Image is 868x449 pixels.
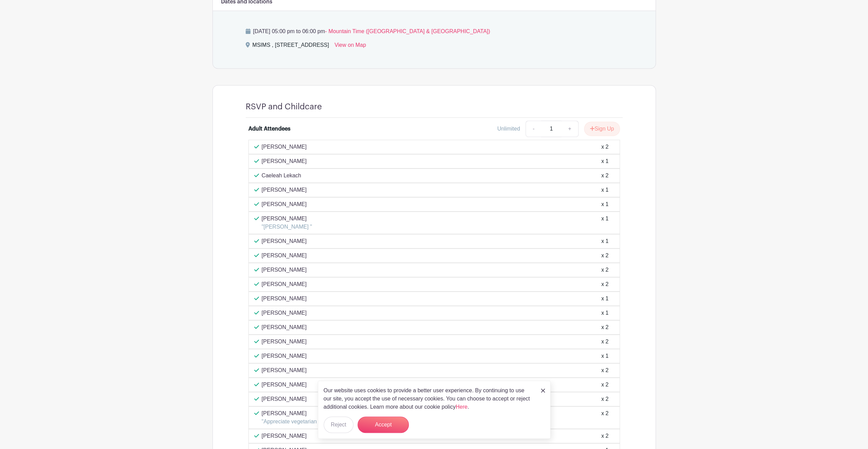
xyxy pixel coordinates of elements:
[262,237,307,245] p: [PERSON_NAME]
[601,200,608,208] div: x 1
[601,432,608,440] div: x 2
[601,157,608,165] div: x 1
[601,409,608,426] div: x 2
[262,366,307,375] p: [PERSON_NAME]
[601,309,608,317] div: x 1
[601,172,608,180] div: x 2
[601,186,608,194] div: x 1
[262,186,307,194] p: [PERSON_NAME]
[601,280,608,288] div: x 2
[601,215,608,231] div: x 1
[324,417,353,433] button: Reject
[601,366,608,375] div: x 2
[262,200,307,208] p: [PERSON_NAME]
[262,323,307,331] p: [PERSON_NAME]
[601,323,608,331] div: x 2
[262,266,307,274] p: [PERSON_NAME]
[601,266,608,274] div: x 2
[246,27,623,36] p: [DATE] 05:00 pm to 06:00 pm
[262,381,307,389] p: [PERSON_NAME]
[252,41,329,52] div: MSIMS , [STREET_ADDRESS]
[262,432,307,440] p: [PERSON_NAME]
[541,389,545,393] img: close_button-5f87c8562297e5c2d7936805f587ecaba9071eb48480494691a3f1689db116b3.svg
[262,172,301,180] p: Caeleah Lekach
[497,125,520,133] div: Unlimited
[601,237,608,245] div: x 1
[262,143,307,151] p: [PERSON_NAME]
[262,157,307,165] p: [PERSON_NAME]
[262,280,307,288] p: [PERSON_NAME]
[456,404,468,410] a: Here
[246,102,322,112] h4: RSVP and Childcare
[262,309,307,317] p: [PERSON_NAME]
[262,251,307,260] p: [PERSON_NAME]
[601,143,608,151] div: x 2
[262,352,307,360] p: [PERSON_NAME]
[561,121,578,137] a: +
[325,28,490,34] span: - Mountain Time ([GEOGRAPHIC_DATA] & [GEOGRAPHIC_DATA])
[526,121,541,137] a: -
[262,409,356,418] p: [PERSON_NAME]
[601,381,608,389] div: x 2
[262,223,312,231] p: "[PERSON_NAME] "
[601,251,608,260] div: x 2
[248,125,290,133] div: Adult Attendees
[335,41,366,52] a: View on Map
[601,352,608,360] div: x 1
[358,417,409,433] button: Accept
[262,338,307,346] p: [PERSON_NAME]
[601,395,608,403] div: x 2
[262,395,307,403] p: [PERSON_NAME]
[584,122,620,136] button: Sign Up
[262,295,307,303] p: [PERSON_NAME]
[601,338,608,346] div: x 2
[324,386,534,411] p: Our website uses cookies to provide a better user experience. By continuing to use our site, you ...
[262,418,356,426] p: "Appreciate vegetarian dinner options!"
[601,295,608,303] div: x 1
[262,215,312,223] p: [PERSON_NAME]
